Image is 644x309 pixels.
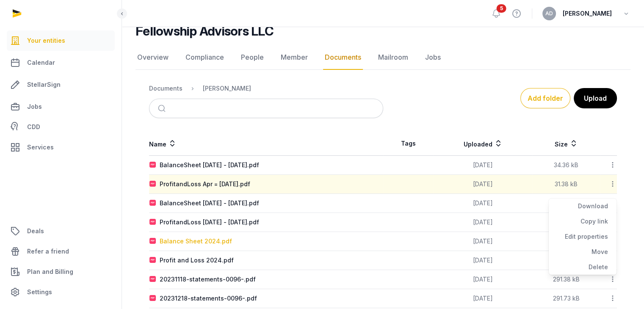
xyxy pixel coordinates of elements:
div: Profit and Loss 2024.pdf [160,256,234,265]
span: [DATE] [473,161,493,168]
span: [DATE] [473,237,493,245]
th: Name [149,132,383,156]
a: Deals [7,221,115,241]
button: AD [542,7,556,20]
span: [DATE] [473,295,493,302]
span: [DATE] [473,199,493,207]
td: 36.61 kB [532,251,600,270]
span: StellarSign [27,80,61,90]
a: Settings [7,282,115,302]
a: Jobs [7,97,115,117]
td: 35.47 kB [532,213,600,232]
img: pdf.svg [149,276,156,283]
td: 291.73 kB [532,289,600,308]
a: Services [7,137,115,157]
img: pdf.svg [149,238,156,245]
img: pdf.svg [149,219,156,226]
a: Jobs [423,45,442,70]
div: BalanceSheet [DATE] - [DATE].pdf [160,161,259,169]
div: 20231118-statements-0096-.pdf [160,275,256,284]
a: Calendar [7,52,115,73]
button: Upload [574,88,617,108]
span: Services [27,142,54,152]
div: Delete [549,259,616,275]
div: Balance Sheet 2024.pdf [160,237,232,246]
nav: Tabs [135,45,630,70]
a: People [239,45,265,70]
span: CDD [27,122,40,132]
div: Copy link [549,214,616,229]
a: Documents [323,45,363,70]
span: [DATE] [473,218,493,226]
td: 39.27 kB [532,194,600,213]
nav: Breadcrumb [149,78,383,99]
a: StellarSign [7,74,115,95]
span: [DATE] [473,257,493,264]
span: Settings [27,287,52,297]
div: Documents [149,84,182,93]
span: Your entities [27,36,65,46]
div: [PERSON_NAME] [203,84,251,93]
div: ProfitandLoss [DATE] - [DATE].pdf [160,218,259,226]
a: Your entities [7,30,115,51]
button: Add folder [520,88,570,108]
a: Member [279,45,310,70]
a: Mailroom [376,45,410,70]
a: Refer a friend [7,241,115,262]
img: pdf.svg [149,181,156,188]
div: Download [549,199,616,214]
td: 39.36 kB [532,232,600,251]
iframe: Chat Widget [602,268,644,309]
th: Uploaded [433,132,532,156]
span: Jobs [27,102,42,112]
span: Deals [27,226,44,236]
span: [DATE] [473,180,493,188]
img: pdf.svg [149,200,156,207]
a: Plan and Billing [7,262,115,282]
img: pdf.svg [149,295,156,302]
td: 34.36 kB [532,156,600,175]
span: Calendar [27,58,55,68]
div: Move [549,244,616,259]
td: 31.38 kB [532,175,600,194]
span: Plan and Billing [27,267,73,277]
a: CDD [7,119,115,135]
span: AD [545,11,553,16]
h2: Fellowship Advisors LLC [135,23,274,39]
div: ProfitandLoss Apr = [DATE].pdf [160,180,250,188]
th: Size [532,132,600,156]
span: [DATE] [473,276,493,283]
a: Overview [135,45,170,70]
button: Submit [153,99,173,118]
a: Compliance [184,45,226,70]
div: 20231218-statements-0096-.pdf [160,294,257,303]
div: Edit properties [549,229,616,244]
img: pdf.svg [149,257,156,264]
img: pdf.svg [149,162,156,168]
span: [PERSON_NAME] [563,8,612,19]
span: 5 [497,4,506,13]
td: 291.38 kB [532,270,600,289]
span: Refer a friend [27,246,69,257]
th: Tags [383,132,434,156]
div: BalanceSheet [DATE] - [DATE].pdf [160,199,259,207]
